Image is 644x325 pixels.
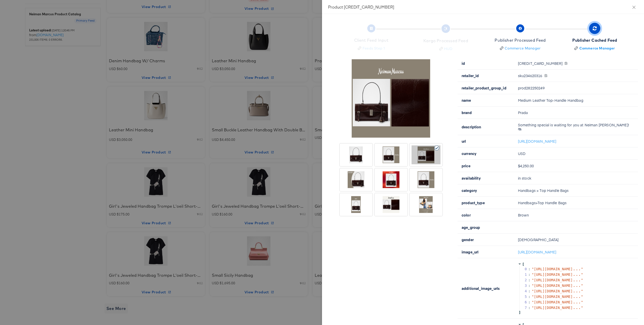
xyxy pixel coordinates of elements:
[495,37,546,43] div: Publisher Processed Feed
[462,176,481,181] b: availability
[532,273,583,277] span: " "
[528,295,531,299] div: :
[462,249,478,254] b: image_url
[525,300,532,304] span: 6
[572,46,617,51] a: Commerce Manager
[514,106,638,119] td: Prada
[481,20,559,57] button: Publisher Processed FeedCommerce Manager
[514,197,638,209] td: Handbags>Top Handle Bags
[462,151,476,156] b: currency
[462,237,474,242] b: gender
[534,295,581,299] span: [URL][DOMAIN_NAME]
[514,147,638,160] td: USD
[573,295,581,298] span: ...
[462,200,485,205] b: product_type
[462,85,506,90] b: retailer_product_group_id
[528,273,531,277] div: :
[462,225,480,230] b: age_group
[528,284,531,288] div: :
[534,284,581,288] span: [URL][DOMAIN_NAME]
[632,5,636,9] span: close
[532,284,583,288] span: " "
[579,46,615,51] div: Commerce Manager
[518,249,556,254] a: [URL][DOMAIN_NAME]
[525,267,532,271] span: 0
[532,267,583,271] span: " "
[573,267,581,270] span: ...
[528,306,531,310] div: :
[462,73,479,78] b: retailer_id
[573,290,581,292] span: ...
[555,20,634,57] button: Publisher Cached FeedCommerce Manager
[534,267,581,271] span: [URL][DOMAIN_NAME]
[532,289,583,293] span: " "
[525,278,532,282] span: 2
[518,61,632,65] div: [CREDIT_CARD_NUMBER]
[532,306,583,310] span: " "
[518,139,556,144] a: [URL][DOMAIN_NAME]
[573,284,581,287] span: ...
[462,212,471,218] b: color
[534,273,581,277] span: [URL][DOMAIN_NAME]
[462,98,471,103] b: name
[525,284,532,288] span: 3
[534,289,581,293] span: [URL][DOMAIN_NAME]
[505,46,541,51] div: Commerce Manager
[328,4,638,10] div: Product [CREDIT_CARD_NUMBER]
[514,94,638,106] td: Medium Leather Top-Handle Handbag
[528,267,531,271] div: :
[525,273,532,277] span: 1
[462,110,472,115] b: brand
[514,172,638,184] td: in stock
[573,306,581,309] span: ...
[572,37,617,43] div: Publisher Cached Feed
[514,160,638,172] td: $4,250.00
[528,289,531,293] div: :
[462,124,481,129] b: description
[534,306,581,310] span: [URL][DOMAIN_NAME]
[514,209,638,221] td: Brown
[532,300,583,304] span: " "
[534,278,581,282] span: [URL][DOMAIN_NAME]
[462,139,466,144] b: url
[462,286,500,291] b: additional_image_urls
[522,262,525,266] span: [
[514,184,638,197] td: Handbags > Top Handle Bags
[525,306,532,310] span: 7
[462,61,465,66] b: id
[532,278,583,282] span: " "
[573,279,581,281] span: ...
[573,273,581,276] span: ...
[528,278,531,282] div: :
[514,82,638,94] td: prod282250249
[518,74,632,78] div: sku234620316
[525,295,532,299] span: 5
[573,301,581,303] span: ...
[518,310,521,314] span: ]
[462,163,470,168] b: price
[534,300,581,304] span: [URL][DOMAIN_NAME]
[525,289,532,293] span: 4
[495,46,546,51] a: Commerce Manager
[514,234,638,246] td: [DEMOGRAPHIC_DATA]
[462,188,477,193] b: category
[528,300,531,304] div: :
[514,119,638,135] td: Something special is waiting for you at Neiman [PERSON_NAME]! 🛍
[532,295,583,299] span: " "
